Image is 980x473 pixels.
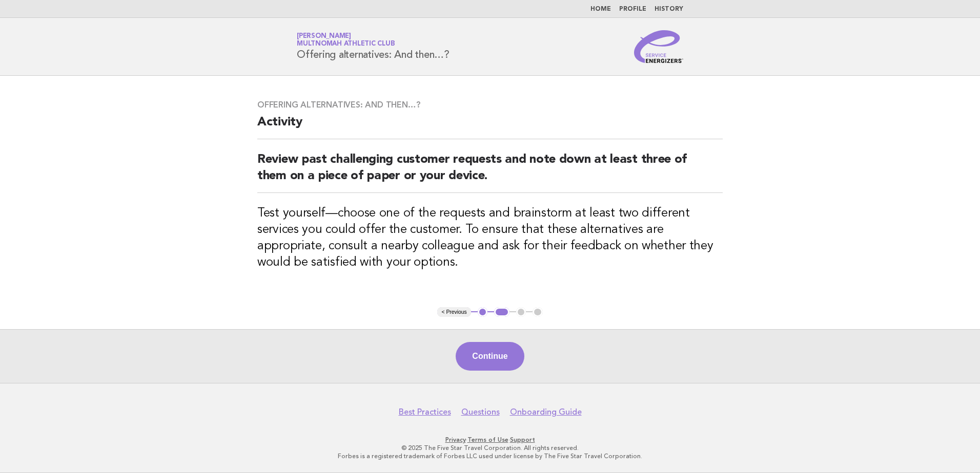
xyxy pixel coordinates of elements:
[467,436,508,443] a: Terms of Use
[437,307,471,317] button: < Previous
[655,6,683,12] a: History
[297,41,395,48] span: Multnomah Athletic Club
[510,407,582,417] a: Onboarding Guide
[257,152,723,193] h2: Review past challenging customer requests and note down at least three of them on a piece of pape...
[634,30,683,63] img: Service Energizers
[619,6,646,12] a: Profile
[494,307,509,317] button: 2
[478,307,488,317] button: 1
[510,436,535,443] a: Support
[445,436,466,443] a: Privacy
[176,436,804,444] p: · ·
[399,407,451,417] a: Best Practices
[297,33,450,60] h1: Offering alternatives: And then…?
[176,452,804,460] p: Forbes is a registered trademark of Forbes LLC used under license by The Five Star Travel Corpora...
[176,444,804,452] p: © 2025 The Five Star Travel Corporation. All rights reserved.
[456,342,524,371] button: Continue
[297,33,395,47] a: [PERSON_NAME]Multnomah Athletic Club
[257,114,723,139] h2: Activity
[257,205,723,271] h3: Test yourself—choose one of the requests and brainstorm at least two different services you could...
[461,407,500,417] a: Questions
[257,100,723,110] h3: Offering alternatives: And then…?
[590,6,611,12] a: Home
